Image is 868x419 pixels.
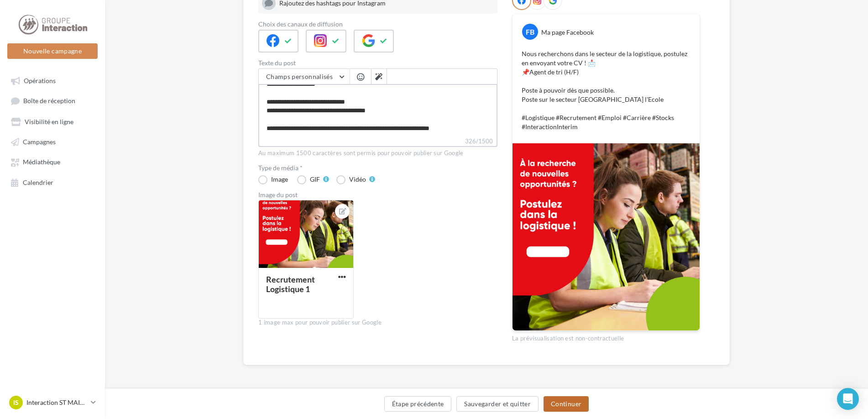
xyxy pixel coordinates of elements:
[24,77,56,84] span: Opérations
[522,24,538,40] div: FB
[266,274,315,294] div: Recrutement Logistique 1
[5,72,99,89] a: Opérations
[23,178,53,186] span: Calendrier
[544,396,589,412] button: Continuer
[271,176,288,183] div: Image
[384,396,452,412] button: Étape précédente
[23,138,56,146] span: Campagnes
[23,97,75,105] span: Boîte de réception
[13,398,19,407] span: IS
[837,388,859,410] div: Open Intercom Messenger
[258,21,497,27] label: Choix des canaux de diffusion
[266,73,333,80] span: Champs personnalisés
[5,113,99,130] a: Visibilité en ligne
[349,176,366,183] div: Vidéo
[5,92,99,109] a: Boîte de réception
[258,319,497,327] div: 1 image max pour pouvoir publier sur Google
[258,192,497,198] div: Image du post
[522,49,690,131] p: Nous recherchons dans le secteur de la logistique, postulez en envoyant votre CV ! 📩 📌Agent de tr...
[23,158,60,166] span: Médiathèque
[25,118,73,126] span: Visibilité en ligne
[5,133,99,150] a: Campagnes
[26,398,87,407] p: Interaction ST MAIXENT
[5,174,99,190] a: Calendrier
[259,69,350,84] button: Champs personnalisés
[541,28,594,37] div: Ma page Facebook
[258,149,497,157] div: Au maximum 1500 caractères sont permis pour pouvoir publier sur Google
[258,136,497,147] label: 326/1500
[310,176,320,183] div: GIF
[5,153,99,170] a: Médiathèque
[7,394,98,411] a: IS Interaction ST MAIXENT
[512,331,700,343] div: La prévisualisation est non-contractuelle
[456,396,539,412] button: Sauvegarder et quitter
[258,60,497,66] label: Texte du post
[258,165,497,171] label: Type de média *
[7,43,98,59] button: Nouvelle campagne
